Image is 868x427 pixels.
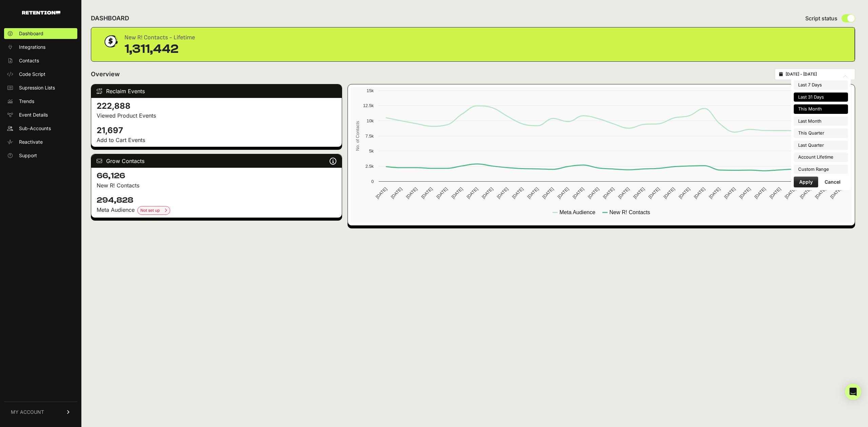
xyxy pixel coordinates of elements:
[19,139,43,145] span: Reactivate
[4,137,77,147] a: Reactivate
[647,186,660,200] text: [DATE]
[97,206,336,215] div: Meta Audience
[794,165,848,174] li: Custom Range
[363,103,374,108] text: 12.5k
[845,384,861,400] div: Open Intercom Messenger
[4,82,77,93] a: Supression Lists
[367,88,374,93] text: 15k
[405,186,418,200] text: [DATE]
[102,33,119,50] img: dollar-coin-05c43ed7efb7bc0c12610022525b4bbbb207c7efeef5aecc26f025e68dcafac9.png
[19,98,34,105] span: Trends
[738,186,751,200] text: [DATE]
[91,84,342,98] div: Reclaim Events
[420,186,433,200] text: [DATE]
[526,186,539,200] text: [DATE]
[572,186,585,200] text: [DATE]
[11,409,44,415] span: MY ACCOUNT
[663,186,676,200] text: [DATE]
[559,209,595,215] text: Meta Audience
[632,186,645,200] text: [DATE]
[22,11,60,15] img: Retention.com
[19,84,55,91] span: Supression Lists
[496,186,509,200] text: [DATE]
[390,186,403,200] text: [DATE]
[794,104,848,114] li: This Month
[541,186,554,200] text: [DATE]
[97,111,336,120] p: Viewed Product Events
[693,186,706,200] text: [DATE]
[4,28,77,39] a: Dashboard
[124,33,195,42] div: New R! Contacts - Lifetime
[708,186,721,200] text: [DATE]
[4,123,77,134] a: Sub-Accounts
[97,181,336,189] p: New R! Contacts
[814,186,827,200] text: [DATE]
[4,96,77,107] a: Trends
[609,209,650,215] text: New R! Contacts
[355,121,360,151] text: No. of Contacts
[556,186,570,200] text: [DATE]
[723,186,736,200] text: [DATE]
[97,101,336,111] h4: 222,888
[511,186,524,200] text: [DATE]
[829,186,842,200] text: [DATE]
[97,170,336,181] h4: 66,126
[91,69,120,79] h2: Overview
[97,136,336,144] p: Add to Cart Events
[819,177,846,187] button: Cancel
[753,186,767,200] text: [DATE]
[369,148,374,154] text: 5k
[799,186,812,200] text: [DATE]
[4,109,77,120] a: Event Details
[4,69,77,80] a: Code Script
[19,125,51,132] span: Sub-Accounts
[19,30,43,37] span: Dashboard
[794,93,848,102] li: Last 31 Days
[371,179,374,184] text: 0
[794,128,848,138] li: This Quarter
[450,186,463,200] text: [DATE]
[365,164,374,169] text: 2.5k
[367,118,374,123] text: 10k
[91,154,342,168] div: Grow Contacts
[784,186,797,200] text: [DATE]
[794,177,818,187] button: Apply
[19,111,48,118] span: Event Details
[19,71,45,78] span: Code Script
[19,44,45,50] span: Integrations
[375,186,388,200] text: [DATE]
[794,141,848,150] li: Last Quarter
[19,152,37,159] span: Support
[91,14,129,23] h2: DASHBOARD
[365,134,374,139] text: 7.5k
[602,186,615,200] text: [DATE]
[805,14,837,22] span: Script status
[794,80,848,90] li: Last 7 Days
[4,150,77,161] a: Support
[435,186,449,200] text: [DATE]
[466,186,479,200] text: [DATE]
[124,42,195,56] div: 1,311,442
[794,117,848,126] li: Last Month
[677,186,691,200] text: [DATE]
[4,402,77,422] a: MY ACCOUNT
[481,186,494,200] text: [DATE]
[97,125,336,136] h4: 21,697
[794,152,848,162] li: Account Lifetime
[4,42,77,53] a: Integrations
[587,186,600,200] text: [DATE]
[97,195,336,206] h4: 294,828
[617,186,630,200] text: [DATE]
[768,186,782,200] text: [DATE]
[4,55,77,66] a: Contacts
[19,57,39,64] span: Contacts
